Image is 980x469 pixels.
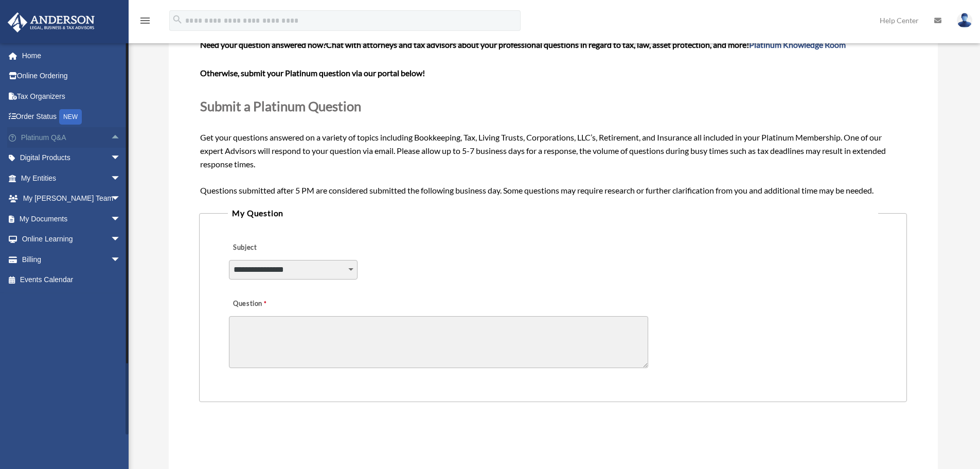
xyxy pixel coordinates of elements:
[7,107,136,128] a: Order StatusNEW
[7,270,136,290] a: Events Calendar
[749,40,846,49] a: Platinum Knowledge Room
[139,14,151,27] i: menu
[7,249,136,270] a: Billingarrow_drop_down
[7,127,136,148] a: Platinum Q&Aarrow_drop_up
[111,229,131,250] span: arrow_drop_down
[200,98,361,114] span: Submit a Platinum Question
[5,12,98,32] img: Anderson Advisors Platinum Portal
[7,209,136,229] a: My Documentsarrow_drop_down
[111,168,131,189] span: arrow_drop_down
[326,40,846,49] span: Chat with attorneys and tax advisors about your professional questions in regard to tax, law, ass...
[172,14,183,25] i: search
[111,188,131,210] span: arrow_drop_down
[59,109,82,125] div: NEW
[7,168,136,188] a: My Entitiesarrow_drop_down
[229,297,309,311] label: Question
[200,40,905,195] span: Get your questions answered on a variety of topics including Bookkeeping, Tax, Living Trusts, Cor...
[7,86,136,107] a: Tax Organizers
[7,148,136,168] a: Digital Productsarrow_drop_down
[228,206,878,220] legend: My Question
[139,18,151,27] a: menu
[229,241,327,255] label: Subject
[200,40,326,49] span: Need your question answered now?
[7,66,136,86] a: Online Ordering
[957,13,972,28] img: User Pic
[111,209,131,230] span: arrow_drop_down
[7,45,136,66] a: Home
[111,148,131,169] span: arrow_drop_down
[111,249,131,270] span: arrow_drop_down
[7,188,136,209] a: My [PERSON_NAME] Teamarrow_drop_down
[7,229,136,250] a: Online Learningarrow_drop_down
[200,68,425,78] b: Otherwise, submit your Platinum question via our portal below!
[111,127,131,148] span: arrow_drop_up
